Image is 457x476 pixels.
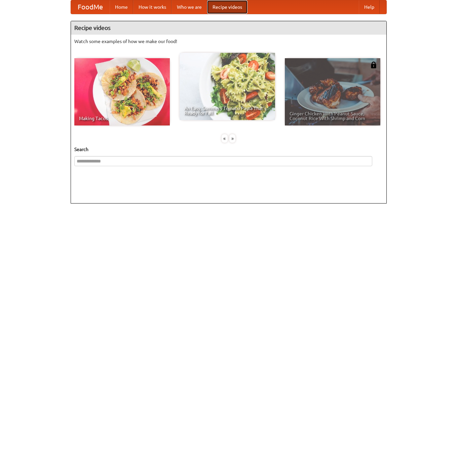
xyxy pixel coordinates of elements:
a: An Easy, Summery Tomato Pasta That's Ready for Fall [180,53,275,120]
h5: Search [74,146,383,153]
h4: Recipe videos [71,21,386,35]
a: Help [359,0,380,14]
a: Recipe videos [207,0,247,14]
a: FoodMe [71,0,110,14]
a: Home [110,0,133,14]
p: Watch some examples of how we make our food! [74,38,383,45]
div: « [222,134,228,143]
a: How it works [133,0,172,14]
a: Who we are [172,0,207,14]
img: 483408.png [370,62,377,68]
span: Making Tacos [79,116,165,121]
span: An Easy, Summery Tomato Pasta That's Ready for Fall [184,106,270,115]
div: » [229,134,235,143]
a: Making Tacos [74,58,170,125]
